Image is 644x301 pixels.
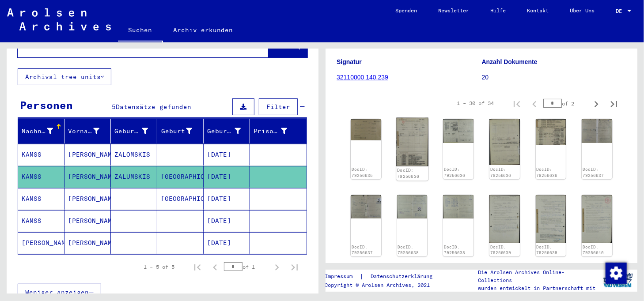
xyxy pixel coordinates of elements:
[444,167,465,178] a: DocID: 79256636
[64,144,111,166] mat-cell: [PERSON_NAME]
[478,284,599,292] p: wurden entwickelt in Partnerschaft mit
[352,245,373,256] a: DocID: 79256637
[364,272,443,281] a: Datenschutzerklärung
[352,167,373,178] a: DocID: 79256635
[286,258,303,276] button: Last page
[204,119,250,143] mat-header-cell: Geburtsdatum
[583,167,604,178] a: DocID: 79256637
[482,58,538,65] b: Anzahl Dokumente
[114,127,148,136] div: Geburtsname
[25,288,89,296] span: Weniger anzeigen
[18,144,64,166] mat-cell: KAMSS
[64,188,111,210] mat-cell: [PERSON_NAME]
[583,245,604,256] a: DocID: 79256640
[7,8,111,30] img: Arolsen_neg.svg
[68,124,110,138] div: Vorname
[616,8,625,14] span: DE
[397,195,428,218] img: 001.jpg
[111,119,157,143] mat-header-cell: Geburtsname
[112,103,116,111] span: 5
[22,124,64,138] div: Nachname
[64,119,111,143] mat-header-cell: Vorname
[351,119,381,140] img: 001.jpg
[526,94,543,112] button: Previous page
[457,99,494,107] div: 1 – 30 of 34
[587,94,605,112] button: Next page
[64,232,111,254] mat-cell: [PERSON_NAME]
[204,144,250,166] mat-cell: [DATE]
[204,232,250,254] mat-cell: [DATE]
[268,258,286,276] button: Next page
[490,167,511,178] a: DocID: 79256636
[22,127,53,136] div: Nachname
[536,195,566,243] img: 002.jpg
[605,94,623,112] button: Last page
[157,188,204,210] mat-cell: [GEOGRAPHIC_DATA]
[157,166,204,188] mat-cell: [GEOGRAPHIC_DATA]
[204,166,250,188] mat-cell: [DATE]
[606,263,627,284] img: Zustimmung ändern
[482,73,627,82] p: 20
[18,166,64,188] mat-cell: KAMSS
[605,262,626,283] div: Zustimmung ändern
[204,210,250,232] mat-cell: [DATE]
[602,269,635,291] img: yv_logo.png
[325,272,360,281] a: Impressum
[68,127,99,136] div: Vorname
[189,258,206,276] button: First page
[111,144,157,166] mat-cell: ZALOMSKIS
[20,97,73,113] div: Personen
[207,124,252,138] div: Geburtsdatum
[254,124,298,138] div: Prisoner #
[337,74,388,81] a: 32110000 140.239
[161,124,203,138] div: Geburt‏
[18,232,64,254] mat-cell: [PERSON_NAME]
[508,94,526,112] button: First page
[144,263,174,271] div: 1 – 5 of 5
[114,124,159,138] div: Geburtsname
[157,119,204,143] mat-header-cell: Geburt‏
[543,99,587,108] div: of 2
[161,127,192,136] div: Geburt‏
[116,103,191,111] span: Datensätze gefunden
[18,188,64,210] mat-cell: KAMSS
[325,272,443,281] div: |
[490,245,511,256] a: DocID: 79256639
[536,119,566,145] img: 004.jpg
[254,127,287,136] div: Prisoner #
[18,119,64,143] mat-header-cell: Nachname
[224,263,268,271] div: of 1
[64,166,111,188] mat-cell: [PERSON_NAME]
[398,245,419,256] a: DocID: 79256638
[259,98,298,115] button: Filter
[337,58,362,65] b: Signatur
[18,210,64,232] mat-cell: KAMSS
[111,166,157,188] mat-cell: ZALUMSKIS
[207,127,241,136] div: Geburtsdatum
[204,188,250,210] mat-cell: [DATE]
[351,195,381,219] img: 002.jpg
[582,195,612,243] img: 001.jpg
[536,167,557,178] a: DocID: 79256636
[443,119,474,143] img: 002.jpg
[163,19,244,41] a: Archiv erkunden
[18,68,111,85] button: Archival tree units
[536,245,557,256] a: DocID: 79256639
[250,119,307,143] mat-header-cell: Prisoner #
[489,119,520,165] img: 003.jpg
[443,195,474,218] img: 002.jpg
[118,19,163,42] a: Suchen
[489,195,520,244] img: 001.jpg
[64,210,111,232] mat-cell: [PERSON_NAME]
[325,281,443,289] p: Copyright © Arolsen Archives, 2021
[397,168,419,179] a: DocID: 79256636
[396,118,428,167] img: 001.jpg
[266,103,290,111] span: Filter
[582,119,612,143] img: 001.jpg
[478,268,599,284] p: Die Arolsen Archives Online-Collections
[206,258,224,276] button: Previous page
[444,245,465,256] a: DocID: 79256638
[18,284,101,301] button: Weniger anzeigen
